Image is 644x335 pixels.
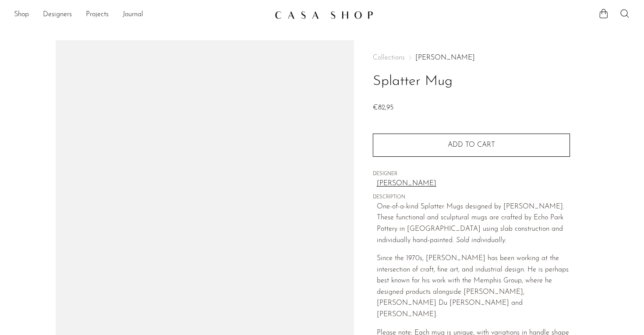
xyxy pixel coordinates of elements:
a: Designers [43,9,72,21]
button: Add to cart [373,134,570,156]
a: Journal [123,9,143,21]
ul: NEW HEADER MENU [14,7,268,22]
span: DESIGNER [373,170,570,178]
a: [PERSON_NAME] [377,178,570,190]
span: DESCRIPTION [373,194,570,201]
span: Sold individually. [456,237,506,244]
span: Since the 1970s, [PERSON_NAME] has been working at the intersection of craft, fine art, and indus... [377,255,569,318]
span: Collections [373,54,405,61]
a: Projects [86,9,109,21]
nav: Breadcrumbs [373,54,570,61]
span: One-of-a-kind Splatter Mugs designed by [PERSON_NAME]. These functional and sculptural mugs are c... [377,203,564,244]
h1: Splatter Mug [373,71,570,93]
span: €82,95 [373,104,393,111]
nav: Desktop navigation [14,7,268,22]
a: Shop [14,9,29,21]
a: [PERSON_NAME] [415,54,475,61]
span: Add to cart [448,141,495,148]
